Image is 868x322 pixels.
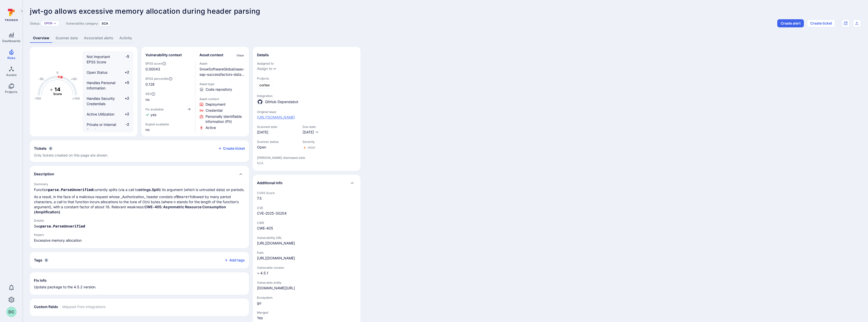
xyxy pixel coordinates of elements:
span: Only tickets created on this page are shown. [34,153,108,157]
span: CVSS Score [257,191,356,195]
span: 0 [44,258,48,262]
h3: Impact [34,233,245,237]
span: +2 [120,111,129,117]
text: -50 [38,77,44,81]
span: 0.00043 [145,67,160,72]
h2: Tickets [34,146,47,151]
span: Fix available [145,107,164,111]
h2: Details [257,52,269,58]
span: +5 [120,80,129,91]
span: Yes [257,315,356,320]
span: Merged [257,311,356,314]
span: N/A [257,161,356,166]
a: [URL][DOMAIN_NAME] [257,115,295,120]
a: strings.Split [138,187,160,192]
span: Due date [303,125,319,129]
button: Create ticket [218,146,245,151]
div: Export as CSV [853,19,861,27]
span: CWE [257,221,356,225]
span: Handles Security Credentials [87,96,115,106]
span: no [145,127,191,132]
a: parse.ParseUnverified [48,187,93,192]
a: SnowSoftwareGlobal/saas-sap-successfactors-data-collector [199,67,244,82]
button: View [235,53,245,57]
p: Update package to the 4.5.2 version. [34,285,245,290]
span: Risks [7,56,15,60]
div: SCA [100,21,110,26]
span: Handles Personal Information [87,81,115,90]
g: The vulnerability score is based on the parameters defined in the settings [47,86,68,96]
span: [DATE] [257,130,298,135]
span: Projects [5,90,17,94]
span: jwt-go allows excessive memory allocation during header parsing [30,7,260,15]
span: Severity [303,140,315,144]
span: [PERSON_NAME] dismissed date [257,156,356,160]
button: Expand dropdown [53,22,57,25]
p: As a result, in the face of a malicious request whose _Authorization_ header consists of followed... [34,194,245,215]
span: Vulnerability URL [257,236,356,240]
button: Open [44,21,52,25]
span: 0 [49,146,53,150]
span: GitHub Dependabot [265,99,298,104]
span: Active Utilization [87,112,114,116]
span: +2 [120,96,129,106]
button: Expand navigation menu [19,8,25,14]
div: Vulnerability tabs [30,33,861,43]
span: Projects [257,77,356,80]
tspan: + [50,86,53,92]
div: Due date field [303,125,319,135]
tspan: 14 [54,86,61,92]
h3: Details [34,219,245,222]
span: Click to view evidence [206,114,245,124]
a: Overview [30,33,52,43]
button: [DATE] [303,130,319,135]
span: Private or Internal Asset [87,122,116,132]
span: Ecosystem [257,296,356,299]
span: Mapped from integrations [62,304,105,309]
a: parse.ParseUnverified [40,224,85,228]
div: High [308,146,315,150]
p: Excessive memory allocation [34,238,245,243]
span: Click to view evidence [206,125,216,130]
span: Code repository [206,87,232,92]
span: Status: [30,22,40,25]
span: CVE [257,206,356,210]
span: Integration [257,94,356,98]
a: Associated alerts [81,33,116,43]
span: Open [257,145,298,150]
span: Vulnerable entity [257,281,356,285]
span: Asset context [199,97,245,101]
span: Scanned date [257,125,298,129]
text: +50 [71,77,77,81]
span: Not Important EPSS Score [87,54,110,64]
span: cortex [259,83,270,88]
span: 7.5 [257,196,356,201]
span: go [257,300,356,306]
p: Function currently splits (via a call to ) its argument (which is untrusted data) on periods. [34,187,245,192]
span: 0.128 [145,82,191,87]
a: [URL][DOMAIN_NAME] [257,256,295,260]
a: Activity [116,33,135,43]
button: DC [6,307,16,317]
a: Scanner data [52,33,81,43]
span: Exploit available [145,122,169,126]
div: Dan Cundy [6,307,16,317]
h2: Vulnerability context [145,52,182,58]
button: Assign to [257,67,272,71]
span: no [145,97,191,102]
div: Collapse [253,175,360,191]
div: Click to view all asset context details [235,52,245,58]
span: EPSS percentile [145,77,191,81]
button: Add tags [220,256,245,264]
code: Bearer [177,195,190,199]
div: [URL][DOMAIN_NAME] [257,241,295,246]
span: Path [257,251,356,255]
h2: Fix info [34,278,47,283]
div: Collapse [30,140,249,162]
section: custom fields card [30,299,249,316]
span: Click to view evidence [206,102,226,107]
h2: Additional info [257,180,283,185]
